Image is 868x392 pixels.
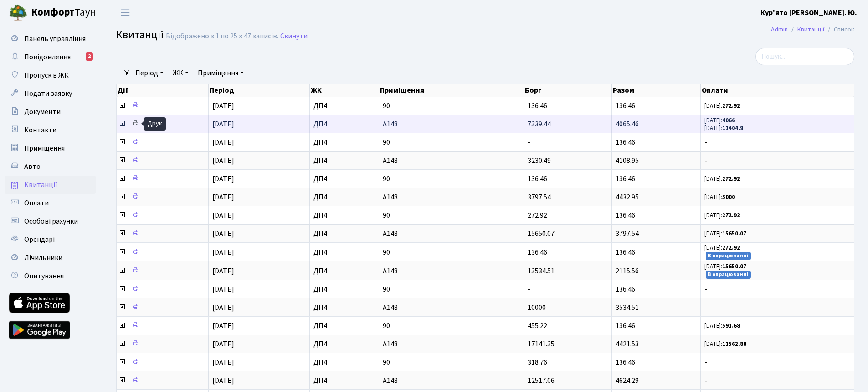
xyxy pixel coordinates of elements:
[704,124,743,132] small: [DATE]:
[313,157,375,164] span: ДП4
[212,101,234,111] span: [DATE]
[114,5,137,20] button: Переключити навігацію
[616,229,639,239] span: 3797.54
[757,20,868,39] nav: breadcrumb
[528,247,547,257] span: 136.46
[212,303,234,313] span: [DATE]
[5,267,96,285] a: Опитування
[528,284,530,294] span: -
[24,198,49,208] span: Оплати
[383,267,520,275] span: А148
[24,216,78,226] span: Особові рахунки
[5,176,96,194] a: Квитанції
[212,192,234,202] span: [DATE]
[5,157,96,176] a: Авто
[5,30,96,48] a: Панель управління
[31,5,96,21] span: Таун
[704,211,740,220] small: [DATE]:
[616,376,639,386] span: 4624.29
[5,66,96,84] a: Пропуск в ЖК
[5,103,96,121] a: Документи
[528,303,546,313] span: 10000
[760,7,857,18] a: Кур'ято [PERSON_NAME]. Ю.
[528,210,547,220] span: 272.92
[528,357,547,367] span: 318.76
[24,125,56,135] span: Контакти
[194,65,247,81] a: Приміщення
[313,102,375,110] span: ДП4
[5,84,96,103] a: Подати заявку
[616,156,639,166] span: 4108.95
[722,230,746,238] b: 15650.07
[24,235,55,245] span: Орендарі
[5,249,96,267] a: Лічильники
[616,339,639,349] span: 4421.53
[528,339,555,349] span: 17141.35
[616,321,635,331] span: 136.46
[722,193,735,201] b: 5000
[313,120,375,128] span: ДП4
[528,174,547,184] span: 136.46
[5,48,96,66] a: Повідомлення2
[722,124,743,132] b: 11404.9
[797,25,824,34] a: Квитанції
[212,174,234,184] span: [DATE]
[528,266,555,276] span: 13534.51
[5,212,96,230] a: Особові рахунки
[616,266,639,276] span: 2115.56
[24,107,61,117] span: Документи
[771,25,788,34] a: Admin
[24,253,62,263] span: Лічильники
[616,192,639,202] span: 4432.95
[117,84,209,97] th: Дії
[313,340,375,348] span: ДП4
[212,247,234,257] span: [DATE]
[144,117,166,131] div: Друк
[755,48,854,65] input: Пошук...
[383,359,520,366] span: 90
[212,284,234,294] span: [DATE]
[383,102,520,110] span: 90
[616,210,635,220] span: 136.46
[528,192,551,202] span: 3797.54
[313,249,375,256] span: ДП4
[212,210,234,220] span: [DATE]
[383,322,520,329] span: 90
[383,175,520,183] span: 90
[704,304,850,311] span: -
[212,339,234,349] span: [DATE]
[212,156,234,166] span: [DATE]
[212,357,234,367] span: [DATE]
[313,304,375,311] span: ДП4
[704,230,746,238] small: [DATE]:
[528,229,555,239] span: 15650.07
[722,322,740,330] b: 591.68
[824,25,854,35] li: Список
[313,286,375,293] span: ДП4
[528,156,551,166] span: 3230.49
[616,357,635,367] span: 136.46
[616,174,635,184] span: 136.46
[704,286,850,293] span: -
[166,32,278,41] div: Відображено з 1 по 25 з 47 записів.
[704,262,746,271] small: [DATE]:
[616,247,635,257] span: 136.46
[24,89,72,99] span: Подати заявку
[722,211,740,220] b: 272.92
[5,230,96,249] a: Орендарі
[383,377,520,384] span: А148
[706,252,751,260] small: В опрацюванні
[722,116,735,125] b: 4066
[24,70,69,80] span: Пропуск в ЖК
[612,84,701,97] th: Разом
[383,340,520,348] span: А148
[313,193,375,201] span: ДП4
[5,121,96,139] a: Контакти
[86,52,93,61] div: 2
[24,271,64,281] span: Опитування
[313,377,375,384] span: ДП4
[704,157,850,164] span: -
[313,139,375,146] span: ДП4
[212,266,234,276] span: [DATE]
[722,340,746,348] b: 11562.88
